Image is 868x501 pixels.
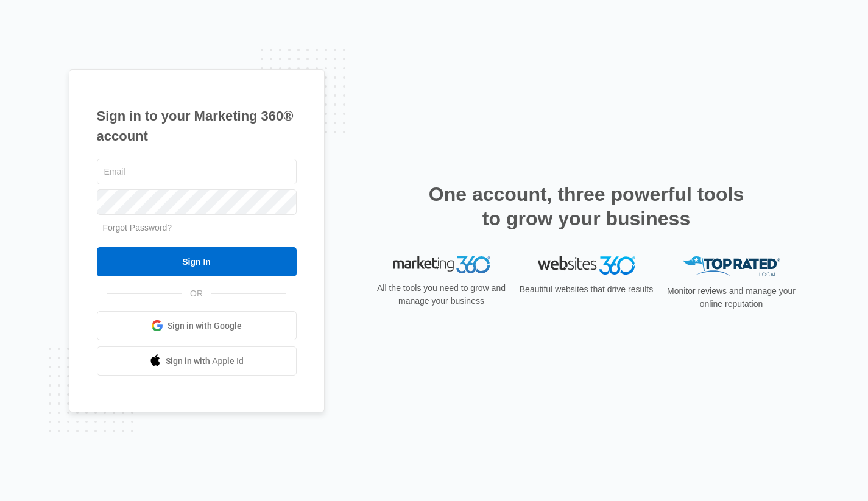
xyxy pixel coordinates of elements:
[97,346,297,376] a: Sign in with Apple Id
[166,355,244,368] span: Sign in with Apple Id
[103,223,172,233] a: Forgot Password?
[97,159,297,184] input: Email
[663,285,800,310] p: Monitor reviews and manage your online reputation
[538,256,635,274] img: Websites 360
[168,320,242,332] span: Sign in with Google
[393,256,490,273] img: Marketing 360
[518,283,655,296] p: Beautiful websites that drive results
[97,311,297,340] a: Sign in with Google
[97,106,297,146] h1: Sign in to your Marketing 360® account
[683,256,780,276] img: Top Rated Local
[373,282,510,307] p: All the tools you need to grow and manage your business
[97,247,297,276] input: Sign In
[425,182,748,231] h2: One account, three powerful tools to grow your business
[182,287,211,300] span: OR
